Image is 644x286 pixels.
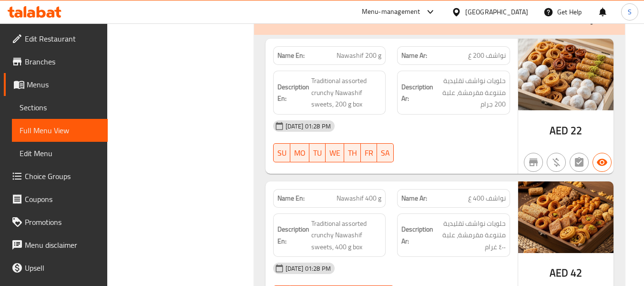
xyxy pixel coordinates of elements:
[4,27,108,50] a: Edit Restaurant
[25,216,100,228] span: Promotions
[282,264,335,273] span: [DATE] 01:28 PM
[311,218,382,253] span: Traditional assorted crunchy Nawashif sweets, 400 g box
[4,50,108,73] a: Branches
[27,79,100,90] span: Menus
[273,143,290,162] button: SU
[266,14,311,25] p: Nawashif
[571,121,582,140] span: 22
[25,170,100,182] span: Choice Groups
[550,121,568,140] span: AED
[337,51,381,61] span: Nawashif 200 g
[4,211,108,233] a: Promotions
[4,256,108,279] a: Upsell
[25,239,100,251] span: Menu disclaimer
[362,6,420,18] div: Menu-management
[277,193,305,203] strong: Name En:
[4,233,108,256] a: Menu disclaimer
[290,143,309,162] button: MO
[277,81,309,105] strong: Description En:
[313,146,322,160] span: TU
[25,193,100,205] span: Coupons
[294,146,306,160] span: MO
[337,193,381,203] span: Nawashif 400 g
[435,75,506,110] span: حلويات نواشف تقليدية متنوعة مقرمشة، علبة 200 جرام
[326,143,344,162] button: WE
[518,181,613,253] img: Nawashif_400_g638935434270712538.jpg
[309,143,326,162] button: TU
[628,7,632,17] span: S
[381,146,390,160] span: SA
[570,153,589,172] button: Not has choices
[344,143,361,162] button: TH
[329,146,340,160] span: WE
[311,75,382,110] span: Traditional assorted crunchy Nawashif sweets, 200 g box
[4,73,108,96] a: Menus
[282,122,335,131] span: [DATE] 01:28 PM
[377,143,394,162] button: SA
[401,81,433,105] strong: Description Ar:
[12,119,108,142] a: Full Menu View
[401,193,427,203] strong: Name Ar:
[20,102,100,113] span: Sections
[561,14,596,25] p: نواشف
[277,146,286,160] span: SU
[361,143,377,162] button: FR
[550,264,568,282] span: AED
[401,223,433,247] strong: Description Ar:
[25,56,100,67] span: Branches
[348,146,357,160] span: TH
[365,146,373,160] span: FR
[524,153,543,172] button: Not branch specific item
[468,193,506,203] span: نواشف 400 غ
[277,51,305,61] strong: Name En:
[435,218,506,253] span: حلويات نواشف تقليدية متنوعة مقرمشة، علبة ٤٠٠ غرام
[593,153,612,172] button: Available
[571,264,582,282] span: 42
[20,148,100,159] span: Edit Menu
[25,33,100,44] span: Edit Restaurant
[518,39,613,110] img: Nawashif_200_g638935434247586091.jpg
[12,142,108,165] a: Edit Menu
[547,153,566,172] button: Purchased item
[4,165,108,188] a: Choice Groups
[277,223,309,247] strong: Description En:
[12,96,108,119] a: Sections
[465,7,528,17] div: [GEOGRAPHIC_DATA]
[468,51,506,61] span: نواشف 200 غ
[4,188,108,211] a: Coupons
[25,262,100,274] span: Upsell
[20,125,100,136] span: Full Menu View
[401,51,427,61] strong: Name Ar:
